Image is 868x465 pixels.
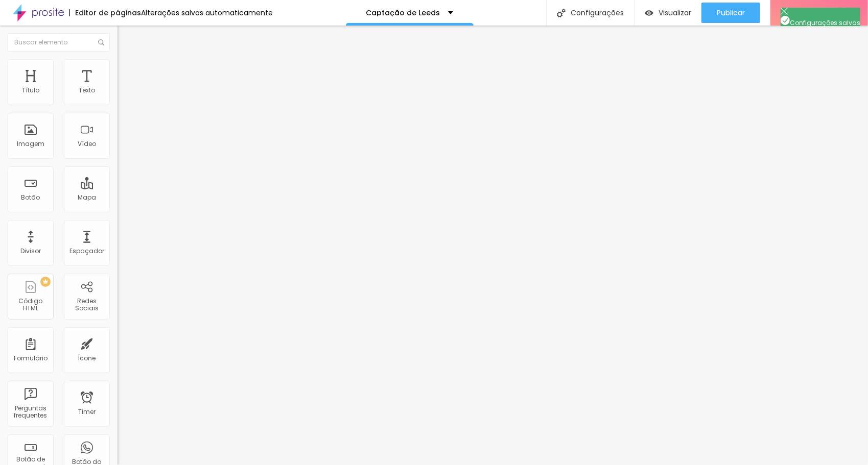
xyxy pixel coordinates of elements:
div: Mapa [78,194,96,201]
img: view-1.svg [645,9,653,17]
div: Editor de páginas [69,9,141,16]
div: Formulário [14,355,48,362]
div: Espaçador [69,248,104,255]
div: Título [22,87,39,94]
span: Publicar [717,9,745,17]
div: Vídeo [78,140,96,148]
img: Icone [557,9,566,17]
div: Imagem [17,140,44,148]
span: Configurações salvas [781,18,860,27]
p: Captação de Leeds [366,9,440,16]
button: Visualizar [635,3,701,23]
img: Icone [98,39,104,45]
div: Divisor [20,248,41,255]
div: Alterações salvas automaticamente [141,9,273,16]
input: Buscar elemento [8,33,110,52]
div: Botão [21,194,40,201]
iframe: Editor [118,26,868,465]
div: Código HTML [10,298,51,312]
img: Icone [781,16,790,25]
div: Texto [79,87,95,94]
div: Perguntas frequentes [10,405,51,420]
div: Timer [78,408,96,415]
button: Publicar [701,3,760,23]
span: Visualizar [659,9,691,17]
div: Ícone [78,355,96,362]
img: Icone [781,8,788,15]
div: Redes Sociais [66,298,107,312]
